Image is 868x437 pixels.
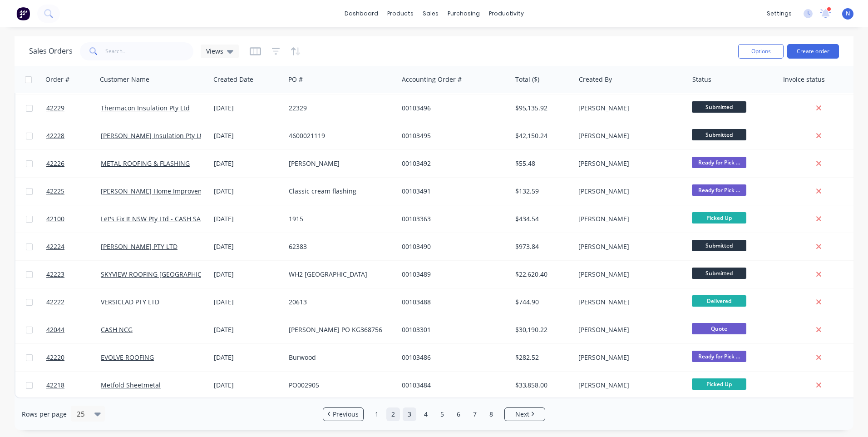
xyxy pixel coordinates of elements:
[846,10,850,18] span: N
[46,150,101,177] a: 42226
[101,298,159,306] a: VERSICLAD PTY LTD
[402,131,503,140] div: 00103495
[101,353,154,362] a: EVOLVE ROOFING
[29,47,73,55] h1: Sales Orders
[578,325,679,334] div: [PERSON_NAME]
[579,75,612,84] div: Created By
[692,378,746,390] span: Picked Up
[214,353,281,362] div: [DATE]
[101,187,239,195] a: [PERSON_NAME] Home Improvements Pty Ltd
[578,353,679,362] div: [PERSON_NAME]
[289,214,390,223] div: 1915
[46,261,101,288] a: 42223
[46,178,101,205] a: 42225
[692,75,711,84] div: Status
[402,242,503,251] div: 00103490
[206,46,223,56] span: Views
[692,240,746,251] span: Submitted
[692,323,746,334] span: Quote
[578,381,679,390] div: [PERSON_NAME]
[101,242,178,251] a: [PERSON_NAME] PTY LTD
[46,131,64,140] span: 42228
[333,410,359,419] span: Previous
[783,75,825,84] div: Invoice status
[46,187,64,196] span: 42225
[505,410,545,419] a: Next page
[101,214,207,223] a: Let's Fix It NSW Pty Ltd - CASH SALE
[214,159,281,168] div: [DATE]
[692,212,746,223] span: Picked Up
[340,7,383,20] a: dashboard
[515,131,568,140] div: $42,150.24
[289,270,390,279] div: WH2 [GEOGRAPHIC_DATA]
[402,270,503,279] div: 00103489
[402,75,462,84] div: Accounting Order #
[738,44,784,59] button: Options
[101,381,161,389] a: Metfold Sheetmetal
[46,104,64,113] span: 42229
[402,298,503,307] div: 00103488
[692,129,746,140] span: Submitted
[515,214,568,223] div: $434.54
[515,353,568,362] div: $282.52
[101,325,133,334] a: CASH NCG
[46,214,64,223] span: 42100
[402,159,503,168] div: 00103492
[289,381,390,390] div: PO002905
[214,104,281,113] div: [DATE]
[46,233,101,260] a: 42224
[402,325,503,334] div: 00103301
[515,298,568,307] div: $744.90
[692,295,746,307] span: Delivered
[46,94,101,122] a: 42229
[46,344,101,371] a: 42220
[46,372,101,399] a: 42218
[692,184,746,196] span: Ready for Pick ...
[214,381,281,390] div: [DATE]
[289,353,390,362] div: Burwood
[46,288,101,316] a: 42222
[289,131,390,140] div: 4600021119
[46,205,101,233] a: 42100
[578,242,679,251] div: [PERSON_NAME]
[692,101,746,113] span: Submitted
[289,242,390,251] div: 62383
[402,214,503,223] div: 00103363
[383,7,418,20] div: products
[214,298,281,307] div: [DATE]
[578,159,679,168] div: [PERSON_NAME]
[289,325,390,334] div: [PERSON_NAME] PO KG368756
[101,159,190,168] a: METAL ROOFING & FLASHING
[515,270,568,279] div: $22,620.40
[46,270,64,279] span: 42223
[419,407,433,421] a: Page 4
[515,242,568,251] div: $973.84
[515,381,568,390] div: $33,858.00
[323,410,363,419] a: Previous page
[578,104,679,113] div: [PERSON_NAME]
[402,187,503,196] div: 00103491
[515,75,539,84] div: Total ($)
[100,75,149,84] div: Customer Name
[46,325,64,334] span: 42044
[403,407,416,421] a: Page 3
[16,7,30,20] img: Factory
[214,242,281,251] div: [DATE]
[578,187,679,196] div: [PERSON_NAME]
[452,407,465,421] a: Page 6
[515,159,568,168] div: $55.48
[46,316,101,343] a: 42044
[46,353,64,362] span: 42220
[402,353,503,362] div: 00103486
[402,104,503,113] div: 00103496
[289,104,390,113] div: 22329
[214,325,281,334] div: [DATE]
[46,122,101,149] a: 42228
[578,270,679,279] div: [PERSON_NAME]
[515,325,568,334] div: $30,190.22
[443,7,484,20] div: purchasing
[46,242,64,251] span: 42224
[101,131,206,140] a: [PERSON_NAME] Insulation Pty Ltd
[214,131,281,140] div: [DATE]
[214,214,281,223] div: [DATE]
